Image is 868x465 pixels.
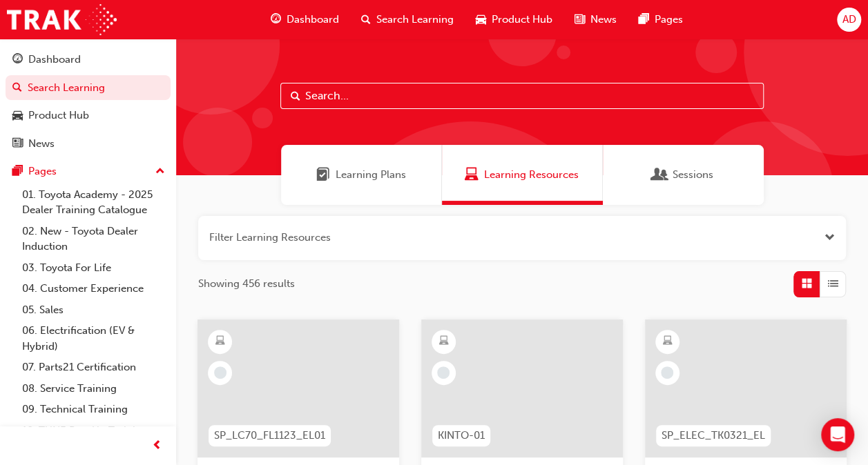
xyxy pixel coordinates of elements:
[476,11,486,28] span: car-icon
[12,110,23,122] span: car-icon
[438,333,448,350] span: learningResourceType_ELEARNING-icon
[28,52,81,68] div: Dashboard
[17,420,171,442] a: 10. TUNE Rev-Up Training
[28,108,89,123] div: Product Hub
[152,437,162,455] span: prev-icon
[6,159,171,184] button: Pages
[17,357,171,378] a: 07. Parts21 Certification
[336,167,406,183] span: Learning Plans
[287,12,339,28] span: Dashboard
[198,276,295,292] span: Showing 456 results
[828,276,838,292] span: List
[214,366,226,379] span: learningRecordVerb_NONE-icon
[17,221,171,257] a: 02. New - Toyota Dealer Induction
[28,164,57,179] div: Pages
[438,428,485,444] span: KINTO-01
[17,378,171,399] a: 08. Service Training
[673,167,713,183] span: Sessions
[280,83,764,109] input: Search...
[361,11,371,28] span: search-icon
[442,145,603,205] a: Learning ResourcesLearning Resources
[653,167,667,183] span: Sessions
[603,145,764,205] a: SessionsSessions
[260,6,350,34] a: guage-iconDashboard
[590,12,617,28] span: News
[17,299,171,321] a: 05. Sales
[17,320,171,357] a: 06. Electrification (EV & Hybrid)
[465,6,563,34] a: car-iconProduct Hub
[837,8,861,32] button: AD
[12,138,23,150] span: news-icon
[215,333,225,350] span: learningResourceType_ELEARNING-icon
[17,399,171,420] a: 09. Technical Training
[271,11,281,28] span: guage-icon
[316,167,330,183] span: Learning Plans
[6,75,171,101] a: Search Learning
[802,276,812,292] span: Grid
[639,11,649,28] span: pages-icon
[465,167,479,183] span: Learning Resources
[6,47,171,72] a: Dashboard
[281,145,442,205] a: Learning PlansLearning Plans
[291,88,300,104] span: Search
[28,136,55,152] div: News
[12,54,23,66] span: guage-icon
[350,6,465,34] a: search-iconSearch Learning
[492,12,552,28] span: Product Hub
[821,418,854,451] div: Open Intercom Messenger
[484,167,579,183] span: Learning Resources
[376,12,454,28] span: Search Learning
[6,103,171,128] a: Product Hub
[214,428,325,444] span: SP_LC70_FL1123_EL01
[437,366,450,379] span: learningRecordVerb_NONE-icon
[17,278,171,299] a: 04. Customer Experience
[12,166,23,178] span: pages-icon
[661,366,673,379] span: learningRecordVerb_NONE-icon
[155,163,165,181] span: up-icon
[12,82,22,95] span: search-icon
[662,428,765,444] span: SP_ELEC_TK0321_EL
[824,230,835,246] button: Open the filter
[628,6,694,34] a: pages-iconPages
[7,4,117,35] img: Trak
[575,11,585,28] span: news-icon
[842,12,856,28] span: AD
[655,12,683,28] span: Pages
[662,333,672,350] span: learningResourceType_ELEARNING-icon
[17,184,171,221] a: 01. Toyota Academy - 2025 Dealer Training Catalogue
[563,6,628,34] a: news-iconNews
[6,44,171,159] button: DashboardSearch LearningProduct HubNews
[17,257,171,279] a: 03. Toyota For Life
[6,131,171,157] a: News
